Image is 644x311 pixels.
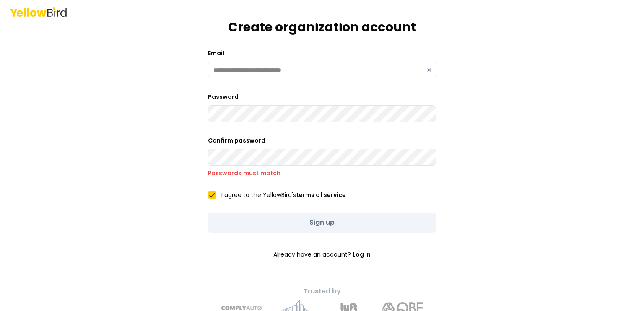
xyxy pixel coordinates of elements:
p: Trusted by [208,286,436,296]
label: Password [208,93,239,101]
label: Confirm password [208,136,265,145]
label: I agree to the YellowBird's [221,192,346,198]
label: Email [208,49,224,57]
p: Already have an account? [208,246,436,263]
a: terms of service [296,191,346,199]
a: Log in [353,246,371,263]
h1: Create organization account [228,20,416,35]
p: Passwords must match [208,169,436,177]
